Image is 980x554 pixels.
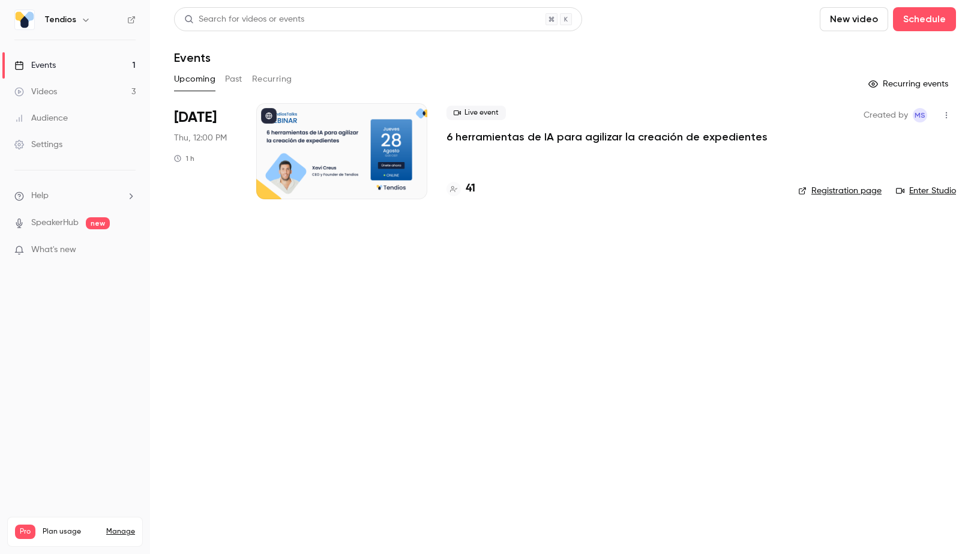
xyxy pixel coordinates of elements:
[466,181,475,197] h4: 41
[896,185,956,197] a: Enter Studio
[446,106,506,120] span: Live event
[913,108,927,122] span: Maria Serra
[14,190,136,202] li: help-dropdown-opener
[174,132,227,144] span: Thu, 12:00 PM
[14,139,62,151] div: Settings
[864,108,908,122] span: Created by
[820,7,888,31] button: New video
[15,525,35,539] span: Pro
[31,190,49,202] span: Help
[174,154,194,163] div: 1 h
[31,217,79,229] a: SpeakerHub
[174,108,217,127] span: [DATE]
[14,86,57,98] div: Videos
[31,244,76,256] span: What's new
[174,50,211,65] h1: Events
[174,103,237,199] div: Aug 28 Thu, 12:00 PM (Europe/Madrid)
[15,10,34,29] img: Tendios
[184,13,304,26] div: Search for videos or events
[43,527,99,537] span: Plan usage
[44,14,76,26] h6: Tendios
[863,74,956,94] button: Recurring events
[798,185,882,197] a: Registration page
[14,59,56,71] div: Events
[446,130,768,144] a: 6 herramientas de IA para agilizar la creación de expedientes
[225,70,242,89] button: Past
[174,70,215,89] button: Upcoming
[106,527,135,537] a: Manage
[893,7,956,31] button: Schedule
[252,70,292,89] button: Recurring
[446,181,475,197] a: 41
[915,108,925,122] span: MS
[86,217,110,229] span: new
[14,112,68,124] div: Audience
